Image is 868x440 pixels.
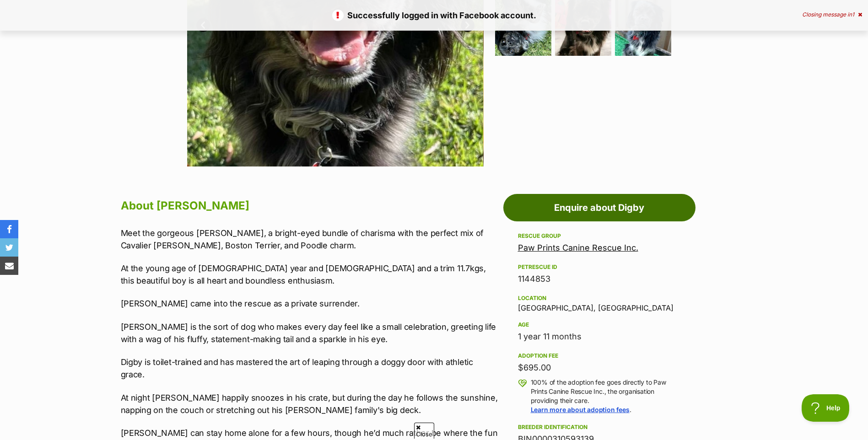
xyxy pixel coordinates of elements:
[518,424,681,431] div: Breeder identification
[196,18,210,32] a: Prev
[531,378,681,414] p: 100% of the adoption fee goes directly to Paw Prints Canine Rescue Inc., the organisation providi...
[802,394,850,422] iframe: Help Scout Beacon - Open
[9,9,859,21] p: Successfully logged in with Facebook account.
[802,11,862,18] div: Closing message in
[121,392,499,416] p: At night [PERSON_NAME] happily snoozes in his crate, but during the day he follows the sunshine, ...
[518,293,681,312] div: [GEOGRAPHIC_DATA], [GEOGRAPHIC_DATA]
[518,321,681,328] div: Age
[518,352,681,360] div: Adoption fee
[518,295,681,302] div: Location
[518,330,681,343] div: 1 year 11 months
[518,232,681,240] div: Rescue group
[414,423,434,439] span: Close
[518,361,681,374] div: $695.00
[121,297,499,310] p: [PERSON_NAME] came into the rescue as a private surrender.
[121,227,499,252] p: Meet the gorgeous [PERSON_NAME], a bright-eyed bundle of charisma with the perfect mix of Cavalie...
[518,273,681,285] div: 1144853
[518,243,638,252] a: Paw Prints Canine Rescue Inc.
[518,263,681,271] div: PetRescue ID
[121,321,499,345] p: [PERSON_NAME] is the sort of dog who makes every day feel like a small celebration, greeting life...
[121,262,499,287] p: At the young age of [DEMOGRAPHIC_DATA] year and [DEMOGRAPHIC_DATA] and a trim 11.7kgs, this beaut...
[852,11,854,18] span: 1
[503,194,695,221] a: Enquire about Digby
[531,406,630,413] a: Learn more about adoption fees
[121,196,499,216] h2: About [PERSON_NAME]
[121,356,499,381] p: Digby is toilet-trained and has mastered the art of leaping through a doggy door with athletic gr...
